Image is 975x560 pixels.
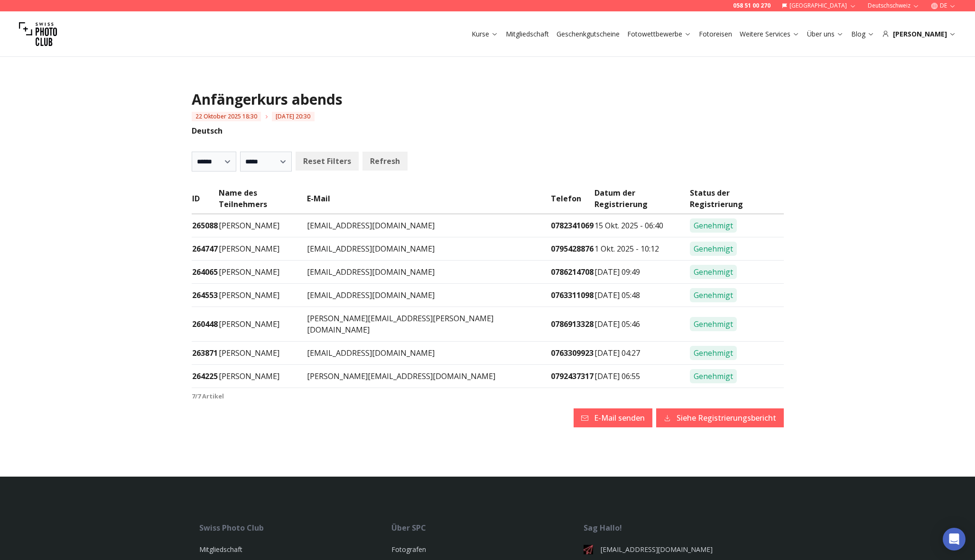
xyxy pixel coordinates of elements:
button: Über uns [803,27,847,41]
span: Genehmigt [690,369,737,383]
b: 7 / 7 Artikel [192,392,224,400]
a: Mitgliedschaft [506,29,549,39]
td: 264225 [192,365,218,388]
button: Mitgliedschaft [502,27,553,41]
button: Weitere Services [736,27,803,41]
td: [EMAIL_ADDRESS][DOMAIN_NAME] [306,284,550,307]
td: Datum der Registrierung [594,187,689,214]
img: Swiss photo club [19,15,57,53]
button: Siehe Registrierungsbericht [656,408,784,427]
div: Sag Hallo! [584,522,776,533]
td: 260448 [192,307,218,342]
td: 264553 [192,284,218,307]
td: [DATE] 06:55 [594,365,689,388]
div: [PERSON_NAME] [882,29,956,39]
b: Refresh [370,155,400,167]
a: 0763311098 [551,290,594,300]
button: E-Mail senden [574,408,652,427]
button: Kurse [468,27,502,41]
td: [DATE] 05:46 [594,307,689,342]
td: [PERSON_NAME] [218,214,307,237]
a: 0792437317 [551,371,594,381]
td: 1 Okt. 2025 - 10:12 [594,237,689,261]
td: [DATE] 05:48 [594,284,689,307]
a: Mitgliedschaft [199,545,242,554]
span: Genehmigt [690,242,737,256]
td: [EMAIL_ADDRESS][DOMAIN_NAME] [306,214,550,237]
a: [EMAIL_ADDRESS][DOMAIN_NAME] [584,545,776,554]
a: 0763309923 [551,348,594,358]
div: Open Intercom Messenger [943,528,966,551]
td: Name des Teilnehmers [218,187,307,214]
td: 264747 [192,237,218,261]
td: [DATE] 04:27 [594,342,689,365]
a: Fotowettbewerbe [627,29,691,39]
span: Genehmigt [690,218,737,233]
td: ID [192,187,218,214]
td: [PERSON_NAME] [218,237,307,261]
span: Genehmigt [690,265,737,279]
td: [PERSON_NAME] [218,365,307,388]
span: [DATE] 20:30 [272,112,314,121]
span: Genehmigt [690,317,737,331]
td: [EMAIL_ADDRESS][DOMAIN_NAME] [306,237,550,261]
p: Deutsch [192,125,784,136]
div: Swiss Photo Club [199,522,391,533]
a: Weitere Services [740,29,799,39]
span: Genehmigt [690,346,737,360]
td: [PERSON_NAME][EMAIL_ADDRESS][DOMAIN_NAME] [306,365,550,388]
td: Status der Registrierung [689,187,784,214]
a: Fotografen [391,545,426,554]
a: Kurse [472,29,498,39]
td: [DATE] 09:49 [594,261,689,284]
a: 0782341069 [551,220,594,231]
a: 0786913328 [551,319,594,329]
b: Reset Filters [303,155,351,167]
a: Fotoreisen [699,29,732,39]
td: 265088 [192,214,218,237]
button: Blog [847,27,878,41]
span: Genehmigt [690,288,737,302]
a: Blog [851,29,874,39]
td: [PERSON_NAME][EMAIL_ADDRESS][PERSON_NAME][DOMAIN_NAME] [306,307,550,342]
a: 0786214708 [551,267,594,277]
td: 15 Okt. 2025 - 06:40 [594,214,689,237]
button: Reset Filters [296,152,359,171]
h1: Anfängerkurs abends [192,91,784,108]
a: 058 51 00 270 [733,2,771,9]
td: E-Mail [306,187,550,214]
td: Telefon [550,187,594,214]
a: Geschenkgutscheine [557,29,620,39]
button: Fotowettbewerbe [623,27,695,41]
button: Geschenkgutscheine [553,27,623,41]
div: Über SPC [391,522,584,533]
td: 264065 [192,261,218,284]
td: 263871 [192,342,218,365]
button: Refresh [362,152,408,171]
td: [PERSON_NAME] [218,284,307,307]
td: [PERSON_NAME] [218,342,307,365]
button: Fotoreisen [695,27,736,41]
td: [EMAIL_ADDRESS][DOMAIN_NAME] [306,261,550,284]
a: Über uns [807,29,844,39]
a: 0795428876 [551,244,594,254]
td: [PERSON_NAME] [218,307,307,342]
td: [PERSON_NAME] [218,261,307,284]
span: 22 Oktober 2025 18:30 [192,112,261,121]
td: [EMAIL_ADDRESS][DOMAIN_NAME] [306,342,550,365]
